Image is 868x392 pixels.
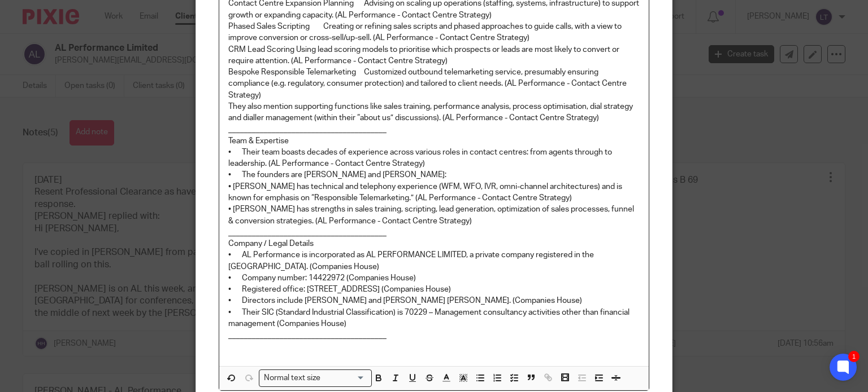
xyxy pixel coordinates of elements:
p: CRM Lead Scoring Using lead scoring models to prioritise which prospects or leads are most likely... [228,44,640,67]
p: Team & Expertise [228,135,640,147]
p: Phased Sales Scripting Creating or refining sales scripts and phased approaches to guide calls, w... [228,21,640,44]
p: • Registered office: [STREET_ADDRESS] (Companies House) [228,284,640,295]
p: ________________________________________ [228,329,640,341]
p: • Directors include [PERSON_NAME] and [PERSON_NAME] [PERSON_NAME]. (Companies House) [228,295,640,306]
div: Search for option [259,369,372,387]
p: ________________________________________ [228,124,640,135]
span: Normal text size [262,372,323,384]
p: Company / Legal Details [228,238,640,249]
p: • [PERSON_NAME] has technical and telephony experience (WFM, WFO, IVR, omni-channel architectures... [228,181,640,204]
div: 1 [848,351,860,362]
p: Bespoke Responsible Telemarketing Customized outbound telemarketing service, presumably ensuring ... [228,67,640,101]
p: They also mention supporting functions like sales training, performance analysis, process optimis... [228,101,640,124]
p: • [PERSON_NAME] has strengths in sales training, scripting, lead generation, optimization of sale... [228,204,640,227]
p: • Company number: 14422972 (Companies House) [228,272,640,284]
p: • Their SIC (Standard Industrial Classification) is 70229 – Management consultancy activities oth... [228,307,640,330]
p: • AL Performance is incorporated as AL PERFORMANCE LIMITED, a private company registered in the [... [228,249,640,272]
p: • The founders are [PERSON_NAME] and [PERSON_NAME]: [228,169,640,180]
input: Search for option [324,372,365,384]
p: ________________________________________ [228,227,640,238]
p: • Their team boasts decades of experience across various roles in contact centres: from agents th... [228,147,640,170]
